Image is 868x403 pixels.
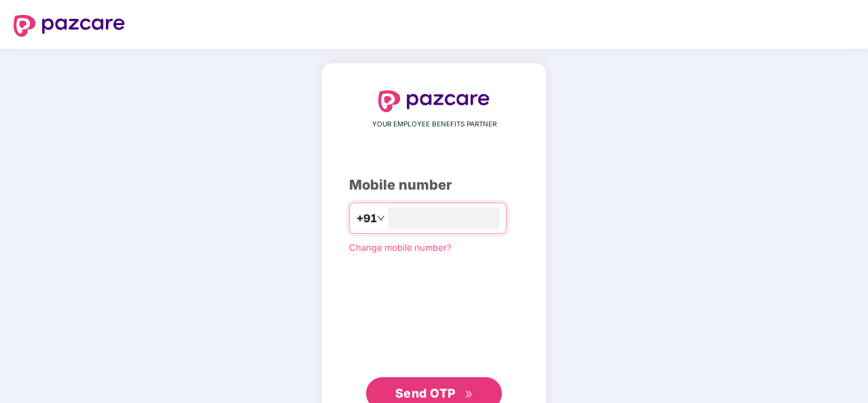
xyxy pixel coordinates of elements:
a: Change mobile number? [349,242,452,253]
img: logo [378,90,490,112]
span: YOUR EMPLOYEE BENEFITS PARTNER [372,119,496,130]
span: +91 [357,210,377,227]
img: logo [14,15,125,37]
span: double-right [465,390,473,399]
div: Mobile number [349,175,519,196]
span: Send OTP [395,386,456,400]
span: down [377,214,385,222]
